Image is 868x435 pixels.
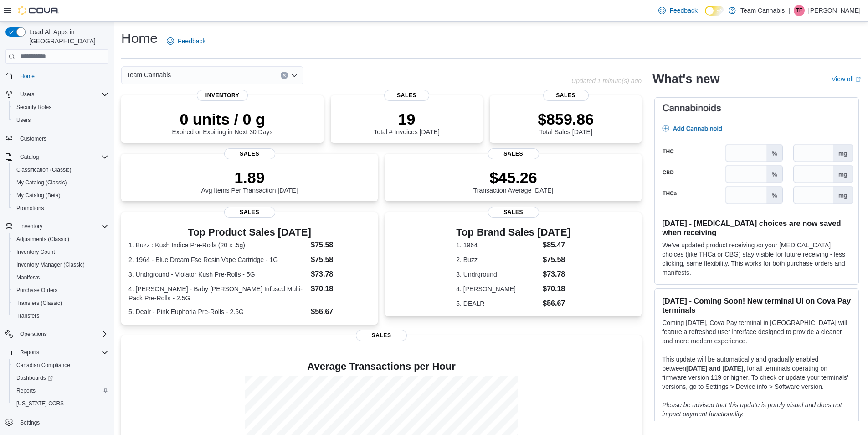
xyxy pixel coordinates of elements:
[13,190,108,201] span: My Catalog (Beta)
[662,318,851,346] p: Coming [DATE], Cova Pay terminal in [GEOGRAPHIC_DATA] will feature a refreshed user interface des...
[311,269,370,280] dd: $73.78
[16,179,67,186] span: My Catalog (Classic)
[2,69,112,83] button: Home
[9,359,112,372] button: Canadian Compliance
[13,298,66,309] a: Transfers (Classic)
[9,297,112,309] button: Transfers (Classic)
[13,246,59,257] a: Inventory Count
[13,203,108,214] span: Promotions
[16,347,108,358] span: Reports
[13,190,64,201] a: My Catalog (Beta)
[538,110,594,128] p: $859.86
[13,259,108,270] span: Inventory Manager (Classic)
[13,102,108,113] span: Security Roles
[473,168,554,187] p: $45.26
[9,189,112,202] button: My Catalog (Beta)
[16,70,108,82] span: Home
[16,387,36,394] span: Reports
[456,227,570,238] h3: Top Brand Sales [DATE]
[291,72,298,79] button: Open list of options
[13,310,108,321] span: Transfers
[13,115,108,126] span: Users
[13,115,34,126] a: Users
[13,372,108,383] span: Dashboards
[9,271,112,284] button: Manifests
[13,285,62,296] a: Purchase Orders
[16,347,43,358] button: Reports
[13,272,43,283] a: Manifests
[16,416,108,428] span: Settings
[2,346,112,359] button: Reports
[13,298,108,309] span: Transfers (Classic)
[16,374,53,382] span: Dashboards
[13,102,55,113] a: Security Roles
[543,298,570,309] dd: $56.67
[172,110,273,136] div: Expired or Expiring in Next 30 Days
[9,163,112,176] button: Classification (Classic)
[224,148,275,159] span: Sales
[13,310,43,321] a: Transfers
[456,241,539,250] dt: 1. 1964
[13,234,73,245] a: Adjustments (Classic)
[655,1,701,20] a: Feedback
[13,259,88,270] a: Inventory Manager (Classic)
[13,164,108,175] span: Classification (Classic)
[16,248,55,256] span: Inventory Count
[18,6,59,15] img: Cova
[13,285,108,296] span: Purchase Orders
[128,255,307,264] dt: 2. 1964 - Blue Dream Fse Resin Vape Cartridge - 1G
[163,32,209,50] a: Feedback
[9,258,112,271] button: Inventory Manager (Classic)
[13,234,108,245] span: Adjustments (Classic)
[13,398,108,409] span: Washington CCRS
[13,246,108,257] span: Inventory Count
[16,133,50,144] a: Customers
[662,219,851,237] h3: [DATE] - [MEDICAL_DATA] choices are now saved when receiving
[121,29,158,47] h1: Home
[201,168,298,194] div: Avg Items Per Transaction [DATE]
[16,261,85,268] span: Inventory Manager (Classic)
[20,223,42,230] span: Inventory
[686,365,743,372] strong: [DATE] and [DATE]
[26,27,108,46] span: Load All Apps in [GEOGRAPHIC_DATA]
[128,227,370,238] h3: Top Product Sales [DATE]
[9,397,112,410] button: [US_STATE] CCRS
[311,306,370,317] dd: $56.67
[127,69,171,80] span: Team Cannabis
[788,5,790,16] p: |
[16,287,58,294] span: Purchase Orders
[9,372,112,384] a: Dashboards
[2,151,112,163] button: Catalog
[128,361,634,372] h4: Average Transactions per Hour
[356,330,407,341] span: Sales
[13,360,74,371] a: Canadian Compliance
[456,255,539,264] dt: 2. Buzz
[456,284,539,293] dt: 4. [PERSON_NAME]
[13,360,108,371] span: Canadian Compliance
[13,398,67,409] a: [US_STATE] CCRS
[16,236,69,243] span: Adjustments (Classic)
[456,299,539,308] dt: 5. DEALR
[16,362,70,369] span: Canadian Compliance
[9,101,112,114] button: Security Roles
[197,90,248,101] span: Inventory
[16,221,46,232] button: Inventory
[16,400,64,407] span: [US_STATE] CCRS
[662,401,842,418] em: Please be advised that this update is purely visual and does not impact payment functionality.
[9,246,112,258] button: Inventory Count
[13,385,39,396] a: Reports
[543,90,589,101] span: Sales
[16,274,40,281] span: Manifests
[2,415,112,429] button: Settings
[473,168,554,194] div: Transaction Average [DATE]
[20,330,47,338] span: Operations
[9,384,112,397] button: Reports
[178,37,205,46] span: Feedback
[13,164,75,175] a: Classification (Classic)
[669,6,697,15] span: Feedback
[224,207,275,218] span: Sales
[9,284,112,297] button: Purchase Orders
[311,254,370,265] dd: $75.58
[9,233,112,246] button: Adjustments (Classic)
